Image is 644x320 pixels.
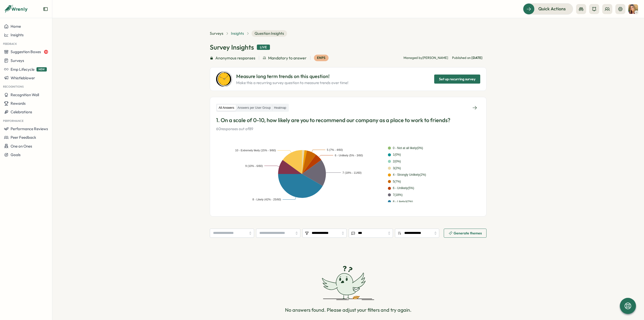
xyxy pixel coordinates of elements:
span: Celebrations [11,110,32,114]
span: [PERSON_NAME] [422,56,448,60]
span: Surveys [11,58,24,63]
span: Goals [11,152,21,157]
div: 8 - Likely ( 42 %) [393,199,413,204]
button: Quick Actions [523,3,573,14]
text: 5 (7% - 4/60) [327,148,343,151]
span: One on Ones [11,144,32,149]
h1: Survey Insights [210,43,254,52]
span: 10 [44,50,48,54]
span: Generate themes [454,231,482,235]
label: Answers per User Group [236,105,272,111]
span: Mandatory to answer [268,55,307,61]
span: Recognition Wall [11,92,39,97]
span: Anonymous responses [215,55,255,61]
p: Make this a recurring survey question to measure trends over time! [236,80,348,86]
label: Heatmap [272,105,288,111]
span: Peer Feedback [11,135,36,140]
p: Measure long term trends on this question! [236,73,348,80]
span: Emp Lifecycle [11,67,34,72]
a: Insights [231,31,244,36]
p: 60 responses out of 89 [216,126,480,132]
div: 4 - Strongly Unlikely ( 2 %) [393,172,426,177]
text: 7 (18% - 11/60) [342,171,361,174]
div: eNPS [314,55,329,61]
text: 9 (10% - 6/60) [245,164,263,167]
span: Set up recurring survey [439,75,475,83]
div: Live [257,45,270,50]
span: Rewards [11,101,26,106]
span: Suggestion Boxes [11,49,41,54]
span: Published on [452,56,482,60]
span: NEW [36,67,47,72]
span: Home [11,24,21,29]
div: 0 - Not at all likely ( 0 %) [393,146,423,151]
p: Managed by [404,56,448,60]
button: Expand sidebar [43,7,48,12]
label: All Answers [217,105,236,111]
text: 6 - Unlikely (5% - 3/60) [335,154,363,157]
div: 5 ( 7 %) [393,179,401,184]
p: 1. On a scale of 0-10, how likely are you to recommend our company as a place to work to friends? [216,116,480,124]
div: 3 ( 2 %) [393,166,401,171]
span: Whistleblower [11,76,35,80]
button: Generate themes [444,229,487,238]
text: 10 - Extremely likely (15% - 9/60) [235,149,276,152]
div: 2 ( 0 %) [393,159,401,164]
span: Performance Reviews [11,126,48,131]
text: 8 - Likely (42% - 25/60) [253,198,281,201]
a: Surveys [210,31,223,36]
div: 7 ( 18 %) [393,193,403,197]
p: No answers found. Please adjust your filters and try again. [285,306,412,314]
span: Quick Actions [538,6,566,12]
div: 6 - Unlikely ( 5 %) [393,186,414,191]
span: Question Insights [252,30,287,37]
span: [DATE] [471,56,482,60]
img: Tarin O'Neill [628,4,638,14]
div: 1 ( 0 %) [393,152,401,157]
button: Set up recurring survey [434,75,480,84]
span: Insights [11,32,24,37]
